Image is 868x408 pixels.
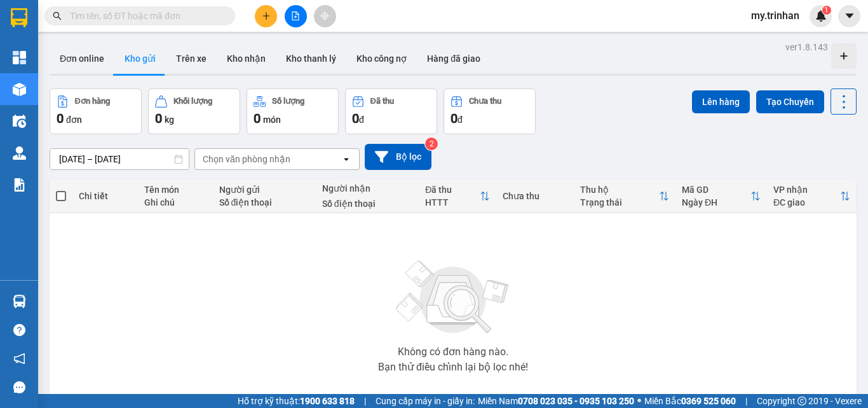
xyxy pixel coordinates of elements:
[518,396,634,406] strong: 0708 023 035 - 0935 103 250
[370,97,394,106] div: Đã thu
[66,115,82,125] span: đơn
[756,90,824,113] button: Tạo Chuyến
[692,90,750,113] button: Lên hàng
[390,253,517,342] img: svg+xml;base64,PHN2ZyBjbGFzcz0ibGlzdC1wbHVnX19zdmciIHhtbG5zPSJodHRwOi8vd3d3LnczLm9yZy8yMDAwL3N2Zy...
[148,88,240,134] button: Khối lượng0kg
[773,185,840,195] div: VP nhận
[70,9,220,23] input: Tìm tên, số ĐT hoặc mã đơn
[314,5,336,27] button: aim
[13,51,26,64] img: dashboard-icon
[322,183,412,193] div: Người nhận
[785,40,828,54] div: ver 1.8.143
[346,43,417,74] button: Kho công nợ
[745,394,747,408] span: |
[359,115,364,125] span: đ
[238,394,355,408] span: Hỗ trợ kỹ thuật:
[419,179,496,213] th: Toggle SortBy
[254,111,261,126] span: 0
[165,115,174,125] span: kg
[217,43,276,74] button: Kho nhận
[838,5,860,27] button: caret-down
[285,5,307,27] button: file-add
[675,179,767,213] th: Toggle SortBy
[644,394,736,408] span: Miền Bắc
[425,197,480,208] div: HTTT
[417,43,491,74] button: Hàng đã giao
[173,97,212,106] div: Khối lượng
[13,381,25,393] span: message
[219,185,309,195] div: Người gửi
[203,153,290,165] div: Chọn văn phòng nhận
[57,111,64,126] span: 0
[574,179,675,213] th: Toggle SortBy
[114,43,166,74] button: Kho gửi
[580,197,659,208] div: Trạng thái
[50,149,189,169] input: Select a date range.
[682,197,750,208] div: Ngày ĐH
[320,11,329,20] span: aim
[458,115,463,125] span: đ
[425,185,480,195] div: Đã thu
[155,111,162,126] span: 0
[682,185,750,195] div: Mã GD
[376,394,475,408] span: Cung cấp máy in - giấy in:
[75,97,110,106] div: Đơn hàng
[13,146,26,160] img: warehouse-icon
[255,5,277,27] button: plus
[378,362,528,372] div: Bạn thử điều chỉnh lại bộ lọc nhé!
[53,11,62,20] span: search
[681,396,736,406] strong: 0369 525 060
[503,191,567,201] div: Chưa thu
[398,347,508,357] div: Không có đơn hàng nào.
[262,11,271,20] span: plus
[219,197,309,208] div: Số điện thoại
[263,115,281,125] span: món
[13,178,26,192] img: solution-icon
[144,197,206,208] div: Ghi chú
[13,324,25,336] span: question-circle
[822,6,831,15] sup: 1
[469,97,501,106] div: Chưa thu
[13,115,26,128] img: warehouse-icon
[451,111,458,126] span: 0
[345,88,437,134] button: Đã thu0đ
[365,144,431,170] button: Bộ lọc
[637,398,641,404] span: ⚪️
[11,8,27,27] img: logo-vxr
[50,43,114,74] button: Đơn online
[425,137,438,150] sup: 2
[831,43,857,69] div: Tạo kho hàng mới
[144,185,206,195] div: Tên món
[844,10,855,22] span: caret-down
[166,43,217,74] button: Trên xe
[276,43,346,74] button: Kho thanh lý
[815,10,827,22] img: icon-new-feature
[797,397,806,405] span: copyright
[13,83,26,96] img: warehouse-icon
[341,154,351,164] svg: open
[291,11,300,20] span: file-add
[322,199,412,209] div: Số điện thoại
[364,394,366,408] span: |
[272,97,304,106] div: Số lượng
[300,396,355,406] strong: 1900 633 818
[79,191,132,201] div: Chi tiết
[247,88,339,134] button: Số lượng0món
[352,111,359,126] span: 0
[580,185,659,195] div: Thu hộ
[773,197,840,208] div: ĐC giao
[50,88,142,134] button: Đơn hàng0đơn
[444,88,536,134] button: Chưa thu0đ
[13,353,25,365] span: notification
[741,8,810,24] span: my.trinhan
[478,394,634,408] span: Miền Nam
[13,295,26,308] img: warehouse-icon
[767,179,857,213] th: Toggle SortBy
[824,6,829,15] span: 1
